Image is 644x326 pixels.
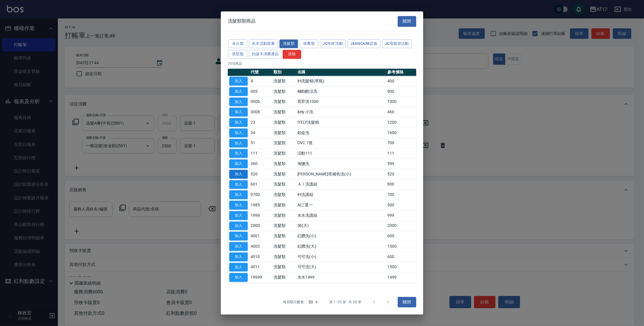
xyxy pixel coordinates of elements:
[228,18,256,24] span: 洗髮類類商品
[229,180,248,189] button: 加入
[229,87,248,96] button: 加入
[249,50,282,59] button: 扣儲卡消費產品
[249,179,272,190] td: 601
[398,297,416,308] button: 關閉
[229,242,248,251] button: 加入
[229,97,248,106] button: 加入
[229,50,247,59] button: 造型瓶
[272,210,296,221] td: 洗髮類
[249,262,272,272] td: 4011
[386,252,416,262] td: 600
[249,68,272,76] th: 代號
[296,97,386,107] td: 育昇洗1000
[329,300,361,305] p: 第 1–20 筆 共 20 筆
[229,170,248,179] button: 加入
[296,210,386,221] td: 水水洗護組
[249,169,272,179] td: 520
[249,117,272,128] td: 23
[229,139,248,148] button: 加入
[229,128,248,137] button: 加入
[296,128,386,138] td: 鉑金洗
[229,273,248,282] button: 加入
[272,252,296,262] td: 洗髮類
[280,39,298,48] button: 洗髮類
[296,241,386,252] td: 紅鑽洗(大)
[228,61,416,66] p: 20 項商品
[272,107,296,117] td: 洗髮類
[296,179,386,190] td: ＡＩ洗護組
[386,179,416,190] td: 800
[249,86,272,97] td: 005
[229,159,248,168] button: 加入
[272,179,296,190] td: 洗髮類
[249,107,272,117] td: 0008
[296,190,386,200] td: IH洗護組
[386,117,416,128] td: 1200
[382,39,412,48] button: JC母親節活動
[296,117,386,128] td: ITELY洗髮精
[386,210,416,221] td: 999
[296,262,386,272] td: 可可洗(大)
[386,272,416,283] td: 1499
[386,159,416,169] td: 599
[296,200,386,210] td: Ai三選一
[283,300,304,305] p: 每頁顯示數量
[296,68,386,76] th: 名稱
[386,148,416,159] td: 111
[386,76,416,86] td: 400
[249,128,272,138] td: 34
[229,252,248,261] button: 加入
[229,190,248,199] button: 加入
[296,107,386,117] td: itely 小洗
[296,221,386,231] td: S6(大)
[306,294,320,310] div: 50
[296,148,386,159] td: 活動111
[272,169,296,179] td: 洗髮類
[296,169,386,179] td: [PERSON_NAME]塔補色洗(小)
[272,190,296,200] td: 洗髮類
[386,231,416,241] td: 600
[249,221,272,231] td: 2000
[272,231,296,241] td: 洗髮類
[347,39,380,48] button: JeanCare店販
[386,138,416,148] td: 700
[386,86,416,97] td: 900
[272,159,296,169] td: 洗髮類
[296,231,386,241] td: 紅鑽洗(小)
[249,76,272,86] td: 4
[272,76,296,86] td: 洗髮類
[296,159,386,169] td: 海鹽洗
[296,86,386,97] td: 極勁酷涼洗
[249,148,272,159] td: 111
[296,76,386,86] td: IH洗髮精(單瓶)
[249,138,272,148] td: 51
[229,211,248,220] button: 加入
[296,138,386,148] td: OVC 1號
[249,39,278,48] button: 水水活動競賽
[283,50,301,59] button: 清除
[272,272,296,283] td: 洗髮類
[229,77,248,86] button: 加入
[272,148,296,159] td: 洗髮類
[249,272,272,283] td: 19999
[272,68,296,76] th: 類別
[320,39,346,48] button: JC年終活動
[229,39,247,48] button: 未分類
[386,128,416,138] td: 1600
[272,262,296,272] td: 洗髮類
[249,190,272,200] td: 0700
[249,231,272,241] td: 4001
[386,190,416,200] td: 700
[296,272,386,283] td: 水水1499
[386,97,416,107] td: 1000
[229,108,248,117] button: 加入
[229,221,248,230] button: 加入
[249,97,272,107] td: 0006
[386,221,416,231] td: 2000
[229,149,248,158] button: 加入
[272,86,296,97] td: 洗髮類
[272,97,296,107] td: 洗髮類
[249,210,272,221] td: 1999
[272,117,296,128] td: 洗髮類
[386,107,416,117] td: 460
